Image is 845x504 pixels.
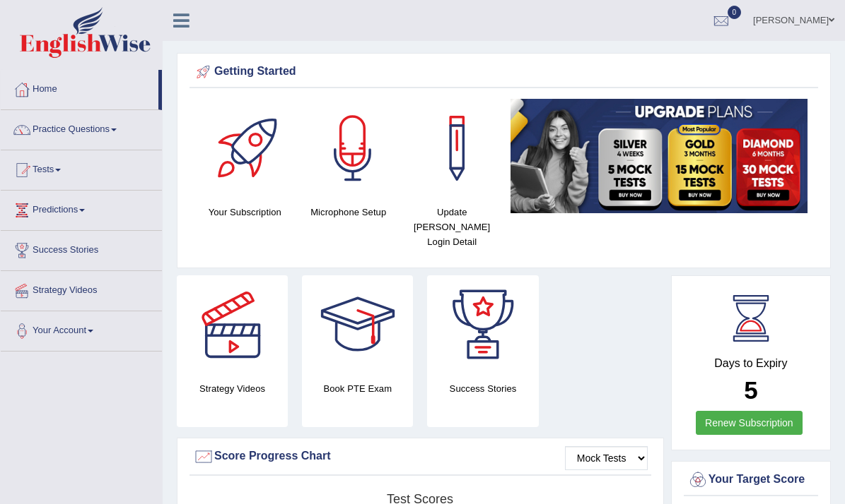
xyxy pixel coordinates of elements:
a: Success Stories [1,231,162,266]
div: Getting Started [193,61,815,83]
a: Strategy Videos [1,271,162,306]
h4: Microphone Setup [303,205,392,220]
div: Your Target Score [687,469,815,491]
h4: Book PTE Exam [302,381,413,396]
h4: Success Stories [427,381,538,396]
h4: Update [PERSON_NAME] Login Detail [407,205,496,249]
img: small5.jpg [511,99,808,213]
div: Score Progress Chart [193,446,648,467]
a: Your Account [1,311,162,347]
a: Tests [1,150,162,186]
h4: Strategy Videos [177,381,288,396]
a: Predictions [1,191,162,226]
h4: Days to Expiry [687,357,815,370]
a: Home [1,70,158,105]
h4: Your Subscription [200,205,289,220]
b: 5 [744,376,757,404]
span: 0 [728,6,742,19]
a: Renew Subscription [696,411,803,435]
a: Practice Questions [1,110,162,145]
